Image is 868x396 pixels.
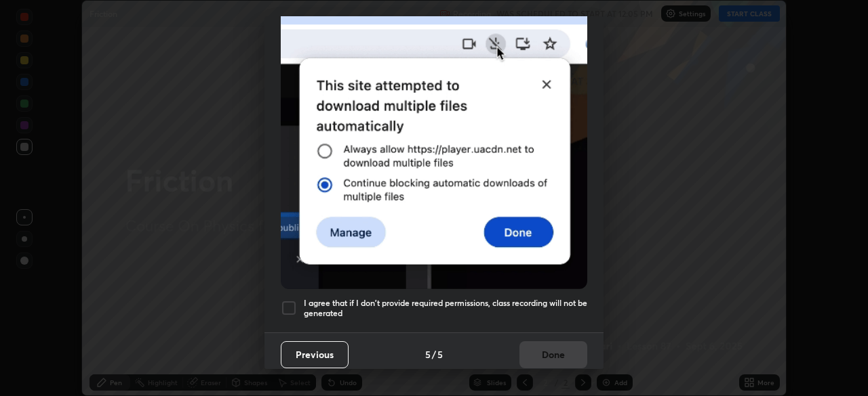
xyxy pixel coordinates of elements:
[432,347,436,361] h4: /
[425,347,431,361] h4: 5
[304,298,587,319] h5: I agree that if I don't provide required permissions, class recording will not be generated
[281,341,349,368] button: Previous
[437,347,443,361] h4: 5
